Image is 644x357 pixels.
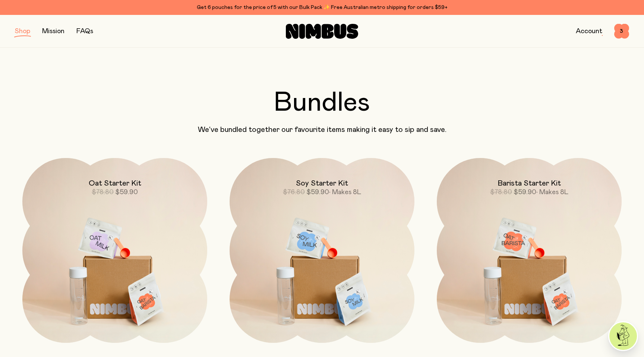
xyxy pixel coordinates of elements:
p: We’ve bundled together our favourite items making it easy to sip and save. [15,125,629,134]
span: $59.90 [115,189,138,196]
a: Account [576,28,602,35]
button: 3 [614,24,629,39]
a: Mission [42,28,64,35]
span: $59.90 [306,189,329,196]
h2: Barista Starter Kit [498,179,561,188]
h2: Bundles [15,89,629,116]
a: Soy Starter Kit$76.80$59.90• Makes 8L [230,158,414,343]
span: $78.80 [92,189,114,196]
div: Get 6 pouches for the price of 5 with our Bulk Pack ✨ Free Australian metro shipping for orders $59+ [15,3,629,12]
img: agent [609,322,637,350]
h2: Oat Starter Kit [89,179,141,188]
span: $59.90 [514,189,536,196]
span: $76.80 [283,189,305,196]
span: • Makes 8L [536,189,568,196]
span: • Makes 8L [329,189,361,196]
a: Oat Starter Kit$78.80$59.90 [22,158,207,343]
a: Barista Starter Kit$78.80$59.90• Makes 8L [437,158,622,343]
h2: Soy Starter Kit [296,179,348,188]
a: FAQs [76,28,93,35]
span: $78.80 [490,189,512,196]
